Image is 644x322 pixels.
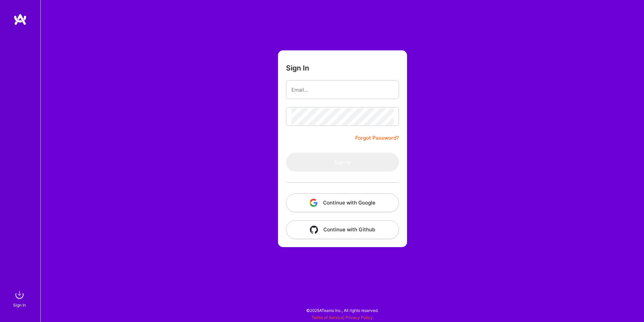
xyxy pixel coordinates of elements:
[286,153,399,172] button: Sign In
[13,302,26,309] div: Sign In
[346,315,373,320] a: Privacy Policy
[13,13,27,26] img: logo
[40,302,644,319] div: © 2025 ATeams Inc., All rights reserved.
[286,193,399,212] button: Continue with Google
[286,220,399,239] button: Continue with Github
[312,315,343,320] a: Terms of Service
[310,226,318,234] img: icon
[355,134,399,142] a: Forgot Password?
[286,64,309,72] h3: Sign In
[312,315,373,320] span: |
[13,288,26,302] img: sign in
[14,288,26,309] a: sign inSign In
[291,81,394,98] input: Email...
[310,199,318,207] img: icon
